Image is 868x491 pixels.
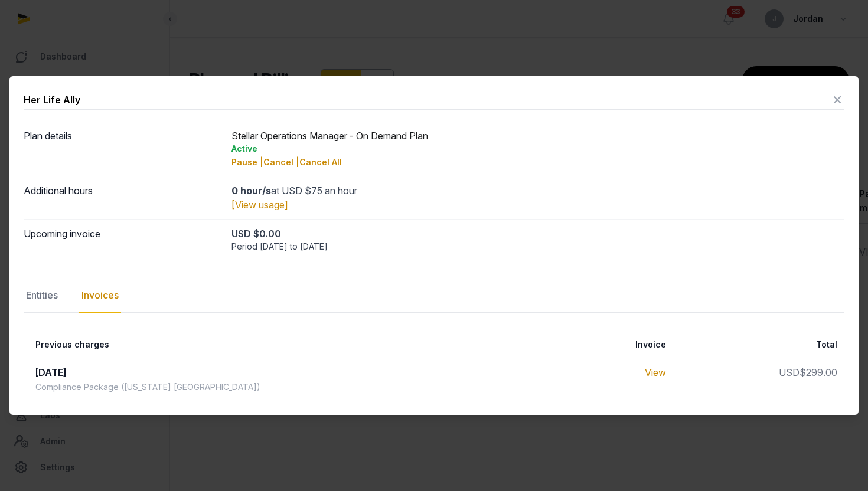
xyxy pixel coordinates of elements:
[231,143,845,155] div: Active
[24,332,563,358] th: Previous charges
[645,366,666,378] a: View
[673,332,844,358] th: Total
[35,381,260,393] div: Compliance Package ([US_STATE] [GEOGRAPHIC_DATA])
[231,185,271,197] strong: 0 hour/s
[263,157,299,167] span: Cancel |
[231,184,845,198] div: at USD $75 an hour
[231,241,845,253] div: Period [DATE] to [DATE]
[231,129,845,169] div: Stellar Operations Manager - On Demand Plan
[231,199,288,211] a: [View usage]
[24,279,844,313] nav: Tabs
[779,366,800,378] span: USD
[79,279,121,313] div: Invoices
[563,332,673,358] th: Invoice
[299,157,342,167] span: Cancel All
[24,93,80,107] div: Her Life Ally
[24,184,222,212] dt: Additional hours
[231,157,263,167] span: Pause |
[231,227,845,241] div: USD $0.00
[24,129,222,169] dt: Plan details
[800,366,837,378] span: $299.00
[35,366,67,378] span: [DATE]
[24,227,222,253] dt: Upcoming invoice
[24,279,60,313] div: Entities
